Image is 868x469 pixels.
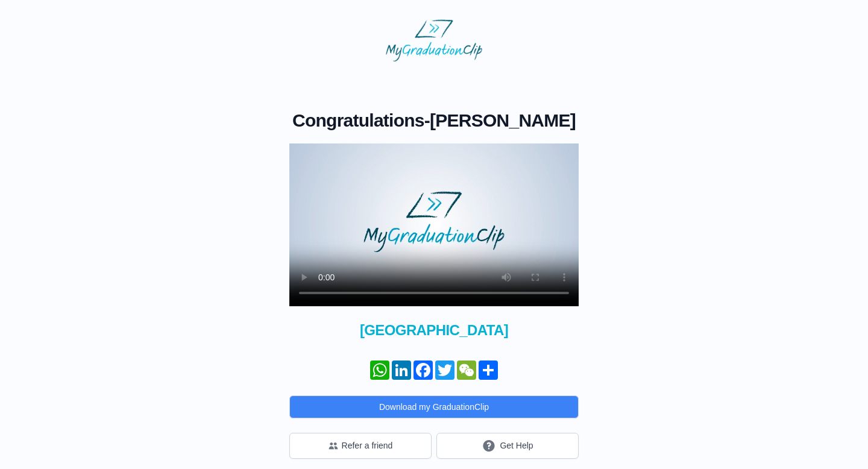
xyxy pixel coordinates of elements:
a: Share [477,360,499,380]
button: Refer a friend [289,433,432,459]
span: [GEOGRAPHIC_DATA] [289,321,579,340]
button: Download my GraduationClip [289,395,579,418]
a: Facebook [412,360,434,380]
span: Congratulations [292,110,424,130]
a: WeChat [456,360,477,380]
a: WhatsApp [369,360,391,380]
a: Twitter [434,360,456,380]
img: MyGraduationClip [386,19,482,61]
span: [PERSON_NAME] [430,110,576,130]
a: LinkedIn [391,360,412,380]
button: Get Help [436,433,579,459]
h1: - [289,110,579,131]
